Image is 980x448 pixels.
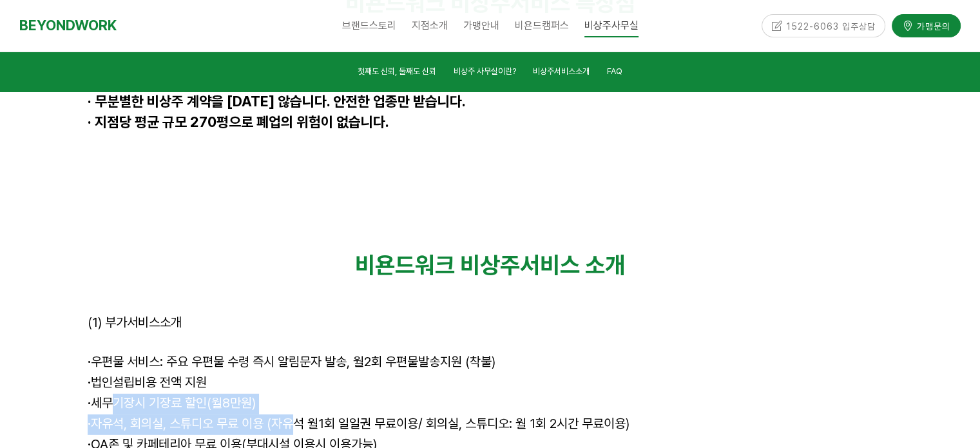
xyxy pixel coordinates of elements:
strong: · [88,395,91,411]
a: BEYONDWORK [19,14,117,37]
span: FAQ [607,66,622,76]
a: 브랜드스토리 [334,10,404,42]
span: · 지점당 평균 규모 270평으로 폐업의 위험이 없습니다. [88,113,389,130]
a: 비상주 사무실이란? [454,64,516,82]
span: 법인설립비용 전액 지원 [88,375,207,390]
a: 비상주사무실 [577,10,646,42]
span: 지점소개 [412,19,448,32]
span: (1) 부가서비스소개 [88,315,182,330]
a: FAQ [607,64,622,82]
a: 비상주서비스소개 [533,64,590,82]
strong: 비욘드워크 비상주서비스 소개 [355,251,625,279]
strong: · [88,375,91,390]
a: 지점소개 [404,10,456,42]
span: 비상주서비스소개 [533,66,590,76]
a: 첫째도 신뢰, 둘째도 신뢰 [358,64,436,82]
span: 비상주 사무실이란? [454,66,516,76]
a: 가맹문의 [892,14,961,37]
span: 비욘드캠퍼스 [515,19,569,32]
span: 첫째도 신뢰, 둘째도 신뢰 [358,66,436,76]
span: 세무기장시 기장료 할인(월8만원) [88,395,256,411]
strong: · 무분별한 비상주 계약을 [DATE] 않습니다. 안전한 업종만 받습니다. [88,93,466,110]
span: 자유석, 회의실, 스튜디오 무료 이용 (자유석 월1회 일일권 무료이용/ 회의실, 스튜디오: 월 1회 2시간 무료이용) [88,416,629,431]
span: 우편물 서비스: 주요 우편물 수령 즉시 알림문자 발송, 월2회 우편물발송지원 (착불) [91,354,495,369]
span: · [88,354,91,369]
span: 브랜드스토리 [342,19,396,32]
span: 가맹안내 [463,19,499,32]
a: 가맹안내 [456,10,507,42]
span: 비상주사무실 [584,15,639,37]
span: 가맹문의 [913,19,950,32]
strong: · [88,416,91,431]
a: 비욘드캠퍼스 [507,10,577,42]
